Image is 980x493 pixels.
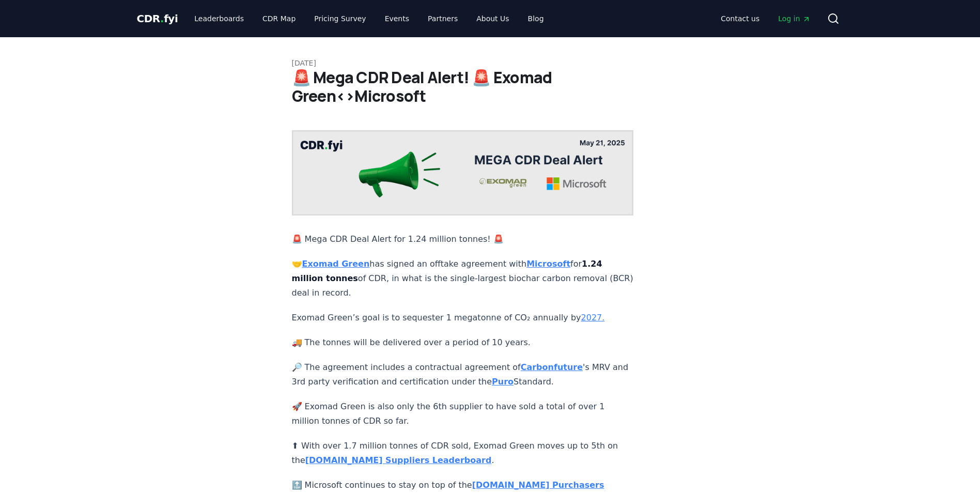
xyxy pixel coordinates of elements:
[306,9,374,28] a: Pricing Survey
[254,9,304,28] a: CDR Map
[302,259,370,269] a: Exomad Green
[305,455,492,465] a: [DOMAIN_NAME] Suppliers Leaderboard
[292,399,634,428] p: 🚀 Exomad Green is also only the 6th supplier to have sold a total of over 1 million tonnes of CDR...
[292,58,689,68] p: [DATE]
[712,9,818,28] nav: Main
[292,360,634,389] p: 🔎 The agreement includes a contractual agreement of 's MRV and 3rd party verification and certifi...
[581,313,605,322] a: 2027.
[292,257,634,300] p: 🤝 has signed an offtake agreement with for of CDR, in what is the single-largest biochar carbon r...
[778,13,810,24] span: Log in
[137,11,178,26] a: CDR.fyi
[137,12,178,25] span: CDR fyi
[160,12,164,25] span: .
[292,68,689,105] h1: 🚨 Mega CDR Deal Alert! 🚨 Exomad Green<>Microsoft
[521,362,583,372] a: Carbonfuture
[526,259,570,269] a: Microsoft
[186,9,552,28] nav: Main
[419,9,466,28] a: Partners
[186,9,252,28] a: Leaderboards
[292,130,634,215] img: blog post image
[292,311,634,325] p: Exomad Green’s goal is to sequester 1 megatonne of CO₂ annually by
[292,232,634,246] p: 🚨 Mega CDR Deal Alert for 1.24 million tonnes! 🚨
[468,9,517,28] a: About Us
[377,9,417,28] a: Events
[292,335,634,350] p: 🚚 The tonnes will be delivered over a period of 10 years.
[712,9,768,28] a: Contact us
[292,439,634,468] p: ⬆ With over 1.7 million tonnes of CDR sold, Exomad Green moves up to 5th on the .
[770,9,818,28] a: Log in
[492,377,514,387] a: Puro
[520,9,552,28] a: Blog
